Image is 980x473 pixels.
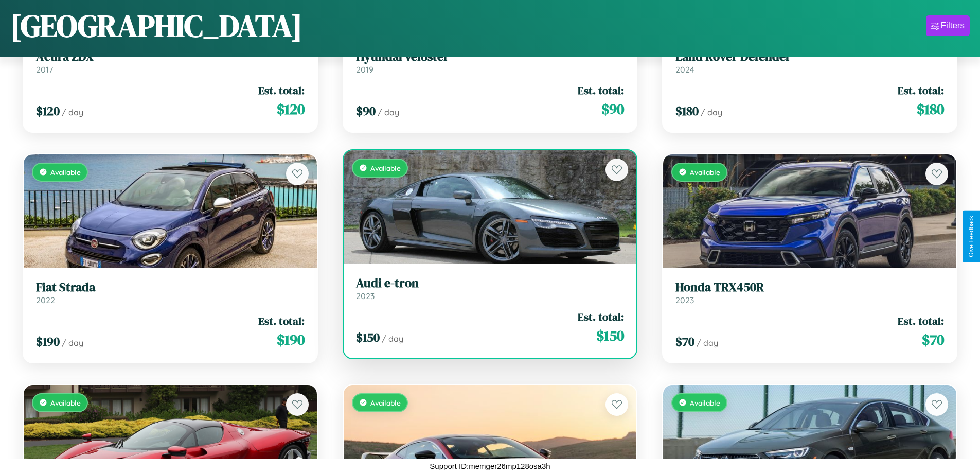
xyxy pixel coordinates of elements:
[578,83,624,98] span: Est. total:
[922,329,944,350] span: $ 70
[62,338,83,348] span: / day
[675,49,944,64] h3: Land Rover Defender
[926,15,970,36] button: Filters
[36,280,305,305] a: Fiat Strada2022
[675,333,694,350] span: $ 70
[36,333,60,350] span: $ 190
[36,49,305,75] a: Acura ZDX2017
[898,313,944,328] span: Est. total:
[701,107,722,117] span: / day
[36,49,305,64] h3: Acura ZDX
[356,329,380,346] span: $ 150
[50,168,81,177] span: Available
[675,64,694,75] span: 2024
[917,99,944,119] span: $ 180
[430,459,550,473] p: Support ID: memger26mp128osa3h
[277,99,305,119] span: $ 120
[36,64,53,75] span: 2017
[10,5,302,47] h1: [GEOGRAPHIC_DATA]
[690,168,720,177] span: Available
[675,295,694,305] span: 2023
[370,164,401,172] span: Available
[675,280,944,305] a: Honda TRX450R2023
[36,102,60,119] span: $ 120
[62,107,83,117] span: / day
[378,107,399,117] span: / day
[258,83,305,98] span: Est. total:
[356,49,625,64] h3: Hyundai Veloster
[690,398,720,407] span: Available
[50,398,81,407] span: Available
[356,64,373,75] span: 2019
[675,102,699,119] span: $ 180
[601,99,624,119] span: $ 90
[356,102,376,119] span: $ 90
[675,280,944,295] h3: Honda TRX450R
[36,295,55,305] span: 2022
[898,83,944,98] span: Est. total:
[941,21,965,31] div: Filters
[356,276,625,291] h3: Audi e-tron
[36,280,305,295] h3: Fiat Strada
[258,313,305,328] span: Est. total:
[356,291,375,301] span: 2023
[370,398,401,407] span: Available
[578,309,624,324] span: Est. total:
[356,276,625,301] a: Audi e-tron2023
[356,49,625,75] a: Hyundai Veloster2019
[277,329,305,350] span: $ 190
[697,338,718,348] span: / day
[382,334,403,344] span: / day
[968,216,975,257] div: Give Feedback
[596,325,624,346] span: $ 150
[675,49,944,75] a: Land Rover Defender2024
